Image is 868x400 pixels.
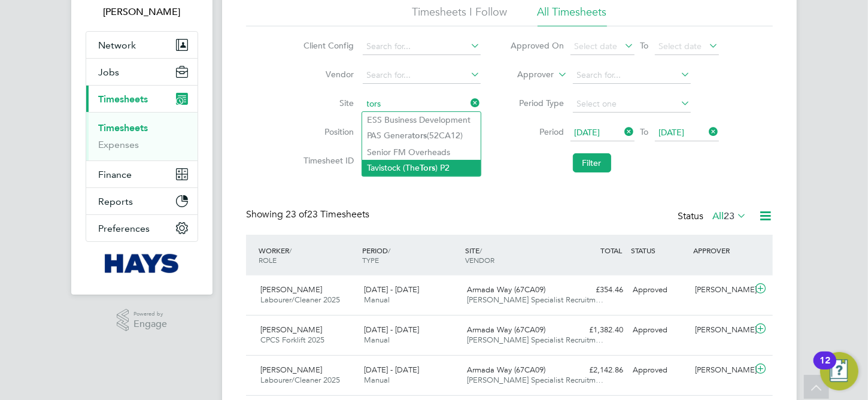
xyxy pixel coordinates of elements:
[301,126,354,137] label: Position
[86,86,198,112] button: Timesheets
[86,188,198,214] button: Reports
[480,246,482,255] span: /
[573,67,691,84] input: Search for...
[117,309,168,332] a: Powered byEngage
[820,352,858,390] button: Open Resource Center, 12 new notifications
[364,295,390,305] span: Manual
[575,127,600,138] span: [DATE]
[362,112,481,128] li: ESS Business Development
[260,365,322,375] span: [PERSON_NAME]
[628,360,690,380] div: Approved
[511,126,564,137] label: Period
[98,93,148,105] span: Timesheets
[690,320,752,340] div: [PERSON_NAME]
[412,5,508,26] li: Timesheets I Follow
[820,360,830,376] div: 12
[301,98,354,108] label: Site
[468,375,604,385] span: [PERSON_NAME] Specialist Recruitm…
[628,320,690,340] div: Approved
[420,163,435,173] b: Tors
[105,254,180,273] img: hays-logo-retina.png
[86,32,198,58] button: Network
[98,169,132,180] span: Finance
[362,255,379,265] span: TYPE
[712,210,746,222] label: All
[463,240,566,271] div: SITE
[466,255,495,265] span: VENDOR
[690,240,752,261] div: APPROVER
[724,210,735,222] span: 23
[575,41,618,51] span: Select date
[637,124,652,140] span: To
[573,96,691,113] input: Select one
[362,144,481,160] li: Senior FM Overheads
[468,325,546,335] span: Armada Way (67CA09)
[359,240,463,271] div: PERIOD
[362,128,481,144] li: PAS Genera (52CA12)
[98,40,136,51] span: Network
[600,246,622,255] span: TOTAL
[133,319,167,329] span: Engage
[86,112,198,160] div: Timesheets
[301,69,354,80] label: Vendor
[628,240,690,261] div: STATUS
[468,284,546,295] span: Armada Way (67CA09)
[637,38,652,53] span: To
[86,254,198,273] a: Go to home page
[98,196,133,207] span: Reports
[86,5,198,19] span: Katie McPherson
[364,335,390,345] span: Manual
[678,208,749,225] div: Status
[246,208,372,221] div: Showing
[98,139,139,150] a: Expenses
[690,360,752,380] div: [PERSON_NAME]
[259,255,277,265] span: ROLE
[628,280,690,300] div: Approved
[573,153,611,172] button: Filter
[133,309,167,319] span: Powered by
[286,208,307,220] span: 23 of
[98,223,150,234] span: Preferences
[363,38,481,55] input: Search for...
[659,41,702,51] span: Select date
[468,365,546,375] span: Armada Way (67CA09)
[86,215,198,241] button: Preferences
[362,160,481,176] li: Tavistock (The ) P2
[256,240,359,271] div: WORKER
[289,246,292,255] span: /
[364,325,419,335] span: [DATE] - [DATE]
[388,246,390,255] span: /
[260,284,322,295] span: [PERSON_NAME]
[98,66,119,78] span: Jobs
[301,40,354,51] label: Client Config
[301,155,354,166] label: Timesheet ID
[260,375,340,385] span: Labourer/Cleaner 2025
[364,284,419,295] span: [DATE] - [DATE]
[363,67,481,84] input: Search for...
[566,280,628,300] div: £354.46
[566,320,628,340] div: £1,382.40
[363,96,481,113] input: Search for...
[659,127,685,138] span: [DATE]
[511,98,564,108] label: Period Type
[364,375,390,385] span: Manual
[98,122,148,134] a: Timesheets
[286,208,369,220] span: 23 Timesheets
[364,365,419,375] span: [DATE] - [DATE]
[86,161,198,187] button: Finance
[511,40,564,51] label: Approved On
[260,335,324,345] span: CPCS Forklift 2025
[468,295,604,305] span: [PERSON_NAME] Specialist Recruitm…
[690,280,752,300] div: [PERSON_NAME]
[86,59,198,85] button: Jobs
[566,360,628,380] div: £2,142.86
[500,69,554,81] label: Approver
[538,5,607,26] li: All Timesheets
[412,131,427,141] b: tors
[260,325,322,335] span: [PERSON_NAME]
[260,295,340,305] span: Labourer/Cleaner 2025
[468,335,604,345] span: [PERSON_NAME] Specialist Recruitm…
